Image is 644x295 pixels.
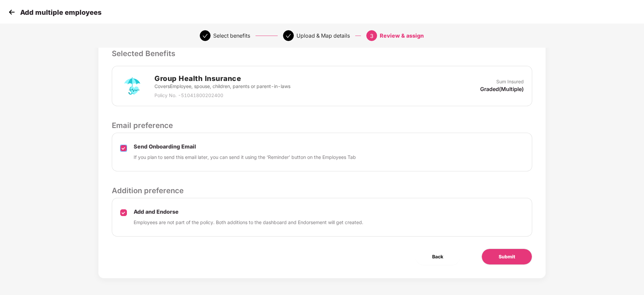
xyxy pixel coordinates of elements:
img: svg+xml;base64,PHN2ZyB4bWxucz0iaHR0cDovL3d3dy53My5vcmcvMjAwMC9zdmciIHdpZHRoPSIzMCIgaGVpZ2h0PSIzMC... [7,7,17,17]
p: Employees are not part of the policy. Both additions to the dashboard and Endorsement will get cr... [134,219,363,226]
div: Upload & Map details [296,30,350,41]
div: Review & assign [380,30,424,41]
p: Covers Employee, spouse, children, parents or parent-in-laws [154,83,290,90]
p: Selected Benefits [112,48,532,59]
p: Add multiple employees [20,8,101,16]
p: Email preference [112,120,532,131]
p: If you plan to send this email later, you can send it using the ‘Reminder’ button on the Employee... [134,154,356,161]
span: Submit [499,253,515,260]
h2: Group Health Insurance [154,73,290,84]
p: Send Onboarding Email [134,143,356,150]
p: Addition preference [112,185,532,196]
span: check [286,33,291,39]
button: Back [415,249,460,265]
span: Back [432,253,443,260]
p: Graded(Multiple) [480,85,524,93]
p: Add and Endorse [134,208,363,215]
div: Select benefits [213,30,250,41]
img: svg+xml;base64,PHN2ZyB4bWxucz0iaHR0cDovL3d3dy53My5vcmcvMjAwMC9zdmciIHdpZHRoPSI3MiIgaGVpZ2h0PSI3Mi... [120,74,144,98]
button: Submit [481,249,532,265]
p: Sum Insured [496,78,524,85]
p: Policy No. - 51041800202400 [154,92,290,99]
span: 3 [370,33,373,39]
span: check [202,33,208,39]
